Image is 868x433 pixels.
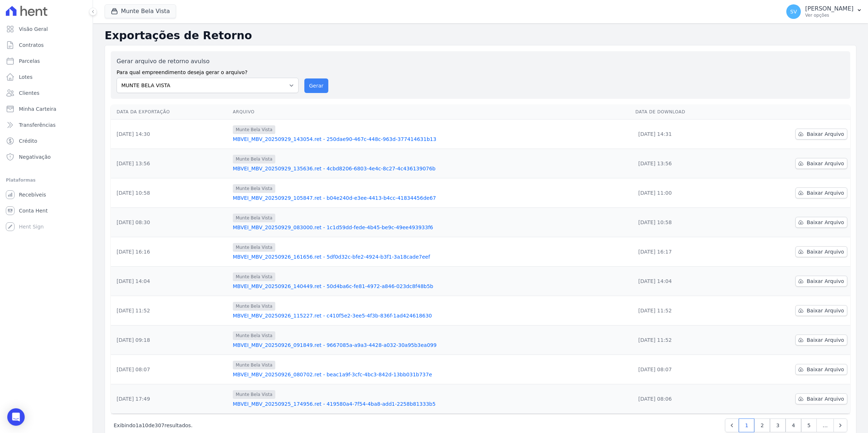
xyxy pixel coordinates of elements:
[233,283,630,290] a: MBVEI_MBV_20250926_140449.ret - 50d4ba6c-fe81-4972-a846-023dc8f48b5b
[805,12,853,18] p: Ver opções
[807,395,844,402] span: Baixar Arquivo
[111,120,230,149] td: [DATE] 14:30
[117,66,299,76] label: Para qual empreendimento deseja gerar o arquivo?
[3,203,90,218] a: Conta Hent
[111,208,230,237] td: [DATE] 08:30
[754,418,770,432] a: 2
[114,422,192,429] p: Exibindo a de resultados.
[3,134,90,148] a: Crédito
[3,187,90,202] a: Recebíveis
[632,325,739,355] td: [DATE] 11:52
[233,272,275,281] span: Munte Bela Vista
[770,418,786,432] a: 3
[233,243,275,252] span: Munte Bela Vista
[7,408,25,426] div: Open Intercom Messenger
[233,135,630,143] a: MBVEI_MBV_20250929_143054.ret - 250dae90-467c-448c-963d-377414631b13
[807,189,844,197] span: Baixar Arquivo
[233,390,275,399] span: Munte Bela Vista
[233,253,630,260] a: MBVEI_MBV_20250926_161656.ret - 5df0d32c-bfe2-4924-b3f1-3a18cade7eef
[807,336,844,344] span: Baixar Arquivo
[739,418,754,432] a: 1
[816,418,834,432] span: …
[786,418,801,432] a: 4
[790,9,797,14] span: SV
[632,178,739,208] td: [DATE] 11:00
[230,105,633,120] th: Arquivo
[833,418,847,432] a: Next
[795,335,847,345] a: Baixar Arquivo
[111,149,230,178] td: [DATE] 13:56
[233,331,275,340] span: Munte Bela Vista
[304,78,328,93] button: Gerar
[795,217,847,228] a: Baixar Arquivo
[233,224,630,231] a: MBVEI_MBV_20250929_083000.ret - 1c1d59dd-fede-4b45-be9c-49ee493933f6
[795,305,847,316] a: Baixar Arquivo
[19,25,48,33] span: Visão Geral
[725,418,739,432] a: Previous
[3,102,90,116] a: Minha Carteira
[807,248,844,255] span: Baixar Arquivo
[795,276,847,287] a: Baixar Arquivo
[801,418,817,432] a: 5
[155,422,165,428] span: 307
[233,341,630,349] a: MBVEI_MBV_20250926_091849.ret - 9667085a-a9a3-4428-a032-30a95b3ea099
[632,237,739,267] td: [DATE] 16:17
[6,176,87,185] div: Plataformas
[807,278,844,285] span: Baixar Arquivo
[632,105,739,120] th: Data de Download
[233,155,275,163] span: Munte Bela Vista
[233,194,630,202] a: MBVEI_MBV_20250929_105847.ret - b04e240d-e3ee-4413-b4cc-41834456de67
[111,105,230,120] th: Data da Exportação
[795,187,847,198] a: Baixar Arquivo
[795,158,847,169] a: Baixar Arquivo
[795,393,847,404] a: Baixar Arquivo
[3,118,90,132] a: Transferências
[105,4,176,18] button: Munte Bela Vista
[19,73,33,81] span: Lotes
[807,130,844,138] span: Baixar Arquivo
[111,355,230,384] td: [DATE] 08:07
[111,296,230,325] td: [DATE] 11:52
[632,355,739,384] td: [DATE] 08:07
[632,384,739,414] td: [DATE] 08:06
[19,41,44,49] span: Contratos
[233,165,630,172] a: MBVEI_MBV_20250929_135636.ret - 4cbd8206-6803-4e4c-8c27-4c436139076b
[632,120,739,149] td: [DATE] 14:31
[111,237,230,267] td: [DATE] 16:16
[233,302,275,311] span: Munte Bela Vista
[135,422,139,428] span: 1
[233,214,275,222] span: Munte Bela Vista
[111,325,230,355] td: [DATE] 09:18
[19,207,48,214] span: Conta Hent
[3,22,90,36] a: Visão Geral
[3,70,90,84] a: Lotes
[632,149,739,178] td: [DATE] 13:56
[3,54,90,68] a: Parcelas
[632,296,739,325] td: [DATE] 11:52
[233,371,630,378] a: MBVEI_MBV_20250926_080702.ret - beac1a9f-3cfc-4bc3-842d-13bb031b737e
[111,267,230,296] td: [DATE] 14:04
[807,160,844,167] span: Baixar Arquivo
[19,153,51,161] span: Negativação
[805,5,853,12] p: [PERSON_NAME]
[795,129,847,139] a: Baixar Arquivo
[795,246,847,257] a: Baixar Arquivo
[111,384,230,414] td: [DATE] 17:49
[795,364,847,375] a: Baixar Arquivo
[233,125,275,134] span: Munte Bela Vista
[632,267,739,296] td: [DATE] 14:04
[807,219,844,226] span: Baixar Arquivo
[111,178,230,208] td: [DATE] 10:58
[19,121,56,129] span: Transferências
[233,361,275,369] span: Munte Bela Vista
[142,422,149,428] span: 10
[19,89,39,97] span: Clientes
[19,191,46,198] span: Recebíveis
[19,105,56,113] span: Minha Carteira
[3,38,90,52] a: Contratos
[105,29,856,42] h2: Exportações de Retorno
[233,400,630,408] a: MBVEI_MBV_20250925_174956.ret - 419580a4-7f54-4ba8-add1-2258b81333b5
[233,184,275,193] span: Munte Bela Vista
[233,312,630,319] a: MBVEI_MBV_20250926_115227.ret - c410f5e2-3ee5-4f3b-836f-1ad424618630
[3,150,90,164] a: Negativação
